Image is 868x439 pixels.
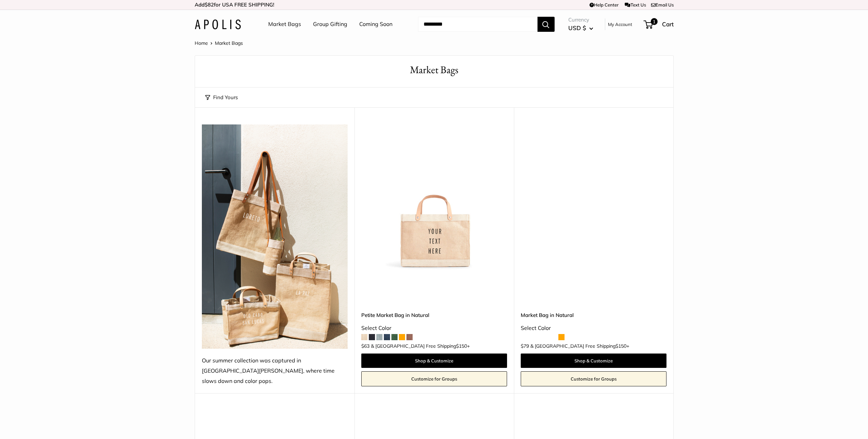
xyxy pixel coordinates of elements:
[205,63,663,77] h1: Market Bags
[521,311,666,319] a: Market Bag in Natural
[361,323,507,333] div: Select Color
[202,124,348,349] img: Our summer collection was captured in Todos Santos, where time slows down and color pops.
[205,93,238,102] button: Find Yours
[530,344,629,348] span: & [GEOGRAPHIC_DATA] Free Shipping +
[361,311,507,319] a: Petite Market Bag in Natural
[195,19,241,29] img: Apolis
[568,24,586,31] span: USD $
[662,21,674,28] span: Cart
[313,19,347,29] a: Group Gifting
[521,371,666,386] a: Customize for Groups
[616,343,626,349] span: $150
[195,39,243,48] nav: Breadcrumb
[608,20,632,28] a: My Account
[537,17,555,32] button: Search
[521,354,666,368] a: Shop & Customize
[195,40,208,46] a: Home
[215,40,243,46] span: Market Bags
[521,343,529,349] span: $79
[456,343,467,349] span: $150
[361,124,507,270] a: Petite Market Bag in Naturaldescription_Effortless style that elevates every moment
[590,2,619,8] a: Help Center
[521,124,666,270] a: Market Bag in NaturalMarket Bag in Natural
[268,19,301,29] a: Market Bags
[361,354,507,368] a: Shop & Customize
[361,343,370,349] span: $63
[651,2,674,8] a: Email Us
[568,15,593,25] span: Currency
[361,371,507,386] a: Customize for Groups
[202,356,348,386] div: Our summer collection was captured in [GEOGRAPHIC_DATA][PERSON_NAME], where time slows down and c...
[625,2,646,8] a: Text Us
[521,323,666,333] div: Select Color
[650,18,657,25] span: 1
[371,344,470,348] span: & [GEOGRAPHIC_DATA] Free Shipping +
[205,1,214,8] span: $82
[359,19,392,29] a: Coming Soon
[568,23,593,34] button: USD $
[418,17,537,32] input: Search...
[361,124,507,270] img: Petite Market Bag in Natural
[644,19,674,30] a: 1 Cart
